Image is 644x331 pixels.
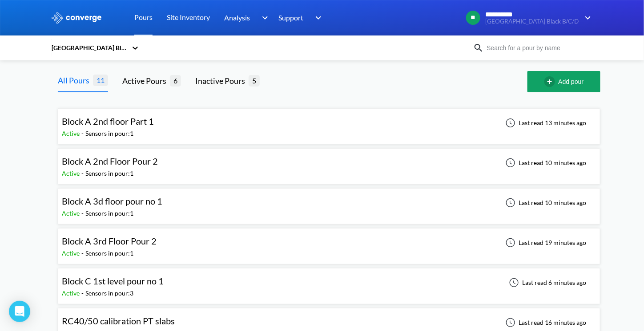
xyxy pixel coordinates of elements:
[81,249,85,257] span: -
[62,276,164,286] span: Block C 1st level pour no 1
[93,75,108,86] span: 11
[170,75,181,86] span: 6
[501,237,589,248] div: Last read 19 minutes ago
[485,18,579,25] span: [GEOGRAPHIC_DATA] Black B/C/D
[58,318,600,326] a: RC40/50 calibration PT slabsActive-Sensors in pour:2Last read 16 minutes ago
[58,74,93,87] div: All Pours
[62,249,81,257] span: Active
[504,277,589,288] div: Last read 6 minutes ago
[256,12,270,23] img: downArrow.svg
[85,248,133,258] div: Sensors in pour: 1
[62,289,81,297] span: Active
[58,278,600,286] a: Block C 1st level pour no 1Active-Sensors in pour:3Last read 6 minutes ago
[51,43,127,53] div: [GEOGRAPHIC_DATA] Black B/C/D
[527,71,600,92] button: Add pour
[501,317,589,328] div: Last read 16 minutes ago
[9,301,30,322] div: Open Intercom Messenger
[62,209,81,217] span: Active
[501,197,589,208] div: Last read 10 minutes ago
[58,238,600,246] a: Block A 3rd Floor Pour 2Active-Sensors in pour:1Last read 19 minutes ago
[81,209,85,217] span: -
[62,169,81,177] span: Active
[58,158,600,166] a: Block A 2nd Floor Pour 2Active-Sensors in pour:1Last read 10 minutes ago
[484,43,592,53] input: Search for a pour by name
[62,236,157,246] span: Block A 3rd Floor Pour 2
[579,12,593,23] img: downArrow.svg
[85,169,133,178] div: Sensors in pour: 1
[62,116,154,126] span: Block A 2nd floor Part 1
[501,118,589,128] div: Last read 13 minutes ago
[81,169,85,177] span: -
[81,289,85,297] span: -
[85,129,133,138] div: Sensors in pour: 1
[278,12,303,23] span: Support
[62,156,158,166] span: Block A 2nd Floor Pour 2
[85,209,133,218] div: Sensors in pour: 1
[310,12,324,23] img: downArrow.svg
[62,196,162,206] span: Block A 3d floor pour no 1
[85,288,133,298] div: Sensors in pour: 3
[81,130,85,137] span: -
[501,158,589,168] div: Last read 10 minutes ago
[473,43,484,53] img: icon-search.svg
[62,315,175,326] span: RC40/50 calibration PT slabs
[62,130,81,137] span: Active
[249,75,260,86] span: 5
[195,75,249,87] div: Inactive Pours
[51,12,102,24] img: logo_ewhite.svg
[544,76,559,87] img: add-circle-outline.svg
[58,118,600,126] a: Block A 2nd floor Part 1Active-Sensors in pour:1Last read 13 minutes ago
[58,198,600,206] a: Block A 3d floor pour no 1Active-Sensors in pour:1Last read 10 minutes ago
[224,12,250,23] span: Analysis
[122,75,170,87] div: Active Pours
